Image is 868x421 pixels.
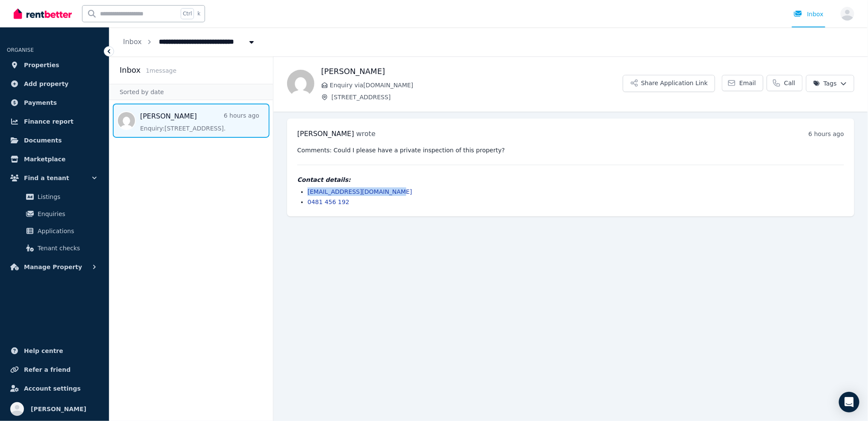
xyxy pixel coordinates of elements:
[7,151,102,168] a: Marketplace
[24,79,69,89] span: Add property
[297,146,844,154] pre: Comments: Could I please have a private inspection of this property?
[7,169,102,187] button: Find a tenant
[7,361,102,378] a: Refer a friend
[24,154,65,164] span: Marketplace
[330,81,623,89] span: Enquiry via [DOMAIN_NAME]
[24,60,59,70] span: Properties
[38,192,95,202] span: Listings
[739,79,756,87] span: Email
[297,130,354,138] span: [PERSON_NAME]
[181,8,194,19] span: Ctrl
[7,342,102,359] a: Help centre
[308,199,349,205] a: 0481 456 192
[38,226,95,236] span: Applications
[308,188,412,195] a: [EMAIL_ADDRESS][DOMAIN_NAME]
[197,10,200,17] span: k
[331,93,623,101] span: [STREET_ADDRESS]
[321,65,623,77] h1: [PERSON_NAME]
[806,75,854,92] button: Tags
[813,79,837,88] span: Tags
[767,75,803,91] a: Call
[794,10,824,18] div: Inbox
[10,222,99,240] a: Applications
[10,240,99,257] a: Tenant checks
[287,70,314,97] img: Monique Morris
[7,75,102,92] a: Add property
[809,130,844,137] time: 6 hours ago
[7,94,102,111] a: Payments
[24,383,81,394] span: Account settings
[31,404,86,414] span: [PERSON_NAME]
[7,47,34,53] span: ORGANISE
[24,173,69,183] span: Find a tenant
[7,132,102,149] a: Documents
[14,7,72,20] img: RentBetter
[109,84,273,100] div: Sorted by date
[24,135,62,145] span: Documents
[623,75,715,92] button: Share Application Link
[24,262,82,272] span: Manage Property
[722,75,763,91] a: Email
[10,188,99,205] a: Listings
[109,27,270,56] nav: Breadcrumb
[7,113,102,130] a: Finance report
[140,111,259,133] a: [PERSON_NAME]6 hours agoEnquiry:[STREET_ADDRESS].
[146,67,176,74] span: 1 message
[7,56,102,74] a: Properties
[109,100,273,141] nav: Message list
[10,205,99,222] a: Enquiries
[120,64,141,76] h2: Inbox
[784,79,795,87] span: Call
[24,98,57,108] span: Payments
[7,380,102,397] a: Account settings
[24,116,73,127] span: Finance report
[38,243,95,253] span: Tenant checks
[38,209,95,219] span: Enquiries
[297,175,844,184] h4: Contact details:
[7,258,102,276] button: Manage Property
[24,346,63,356] span: Help centre
[839,392,859,412] div: Open Intercom Messenger
[123,38,142,46] a: Inbox
[356,130,375,138] span: wrote
[24,365,70,375] span: Refer a friend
